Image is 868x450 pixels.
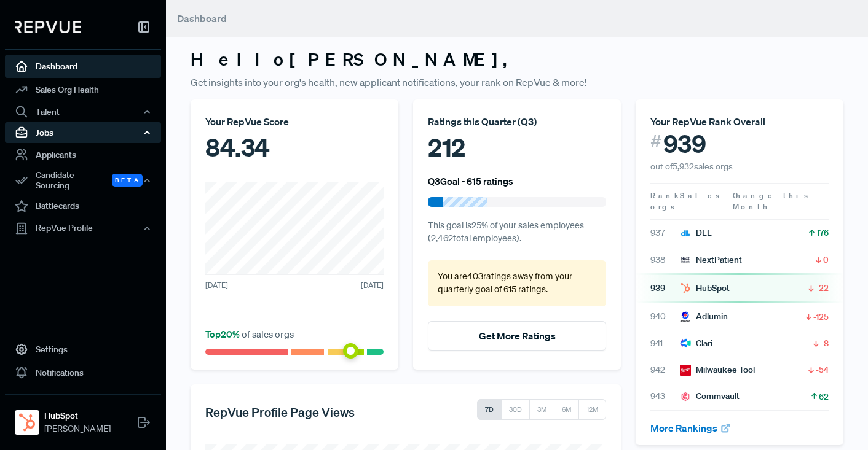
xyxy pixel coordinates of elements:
p: You are 403 ratings away from your quarterly goal of 615 ratings . [438,270,596,297]
span: Beta [112,174,143,187]
div: Candidate Sourcing [5,166,161,195]
button: Get More Ratings [428,321,606,351]
h6: Q3 Goal - 615 ratings [428,176,513,187]
a: Applicants [5,143,161,166]
img: NextPatient [680,254,691,265]
a: Battlecards [5,195,161,218]
span: [PERSON_NAME] [44,422,111,435]
span: -8 [821,337,829,349]
span: Dashboard [177,12,227,25]
button: Candidate Sourcing Beta [5,166,161,195]
button: 7D [477,399,502,420]
span: Sales orgs [650,190,722,212]
div: DLL [680,227,712,239]
a: Settings [5,338,161,361]
p: This goal is 25 % of your sales employees ( 2,462 total employees). [428,219,606,246]
div: NextPatient [680,254,742,266]
span: out of 5,932 sales orgs [650,161,733,172]
a: Dashboard [5,55,161,78]
span: -54 [816,363,829,376]
h3: Hello [PERSON_NAME] , [191,49,843,70]
span: 941 [650,337,680,350]
img: RepVue [15,21,81,33]
span: -125 [813,311,829,323]
img: Adlumin [680,311,691,322]
span: [DATE] [361,280,384,291]
span: Change this Month [733,190,810,212]
img: DLL [680,228,691,239]
div: Your RepVue Score [205,114,384,129]
button: 12M [578,399,606,420]
div: Adlumin [680,310,728,323]
span: Top 20 % [205,328,242,340]
strong: HubSpot [44,409,111,422]
img: Milwaukee Tool [680,365,691,376]
div: HubSpot [680,282,730,295]
button: 3M [529,399,554,420]
div: 84.34 [205,129,384,166]
div: Commvault [680,390,740,403]
a: HubSpotHubSpot[PERSON_NAME] [5,394,161,440]
h5: RepVue Profile Page Views [205,405,355,419]
button: 30D [501,399,530,420]
span: 942 [650,363,680,376]
img: HubSpot [680,282,691,293]
img: HubSpot [17,413,37,432]
p: Get insights into your org's health, new applicant notifications, your rank on RepVue & more! [191,75,843,90]
span: -22 [816,282,829,294]
span: 943 [650,390,680,403]
span: 940 [650,310,680,323]
span: Rank [650,190,680,201]
a: More Rankings [650,422,732,434]
div: 212 [428,129,606,166]
span: 0 [823,254,829,266]
button: Talent [5,101,161,122]
span: 939 [663,129,706,158]
div: Ratings this Quarter ( Q3 ) [428,114,606,129]
div: Clari [680,337,712,350]
span: 176 [816,227,829,239]
div: Milwaukee Tool [680,363,755,376]
img: Clari [680,338,691,349]
span: of sales orgs [205,328,294,340]
a: Sales Org Health [5,78,161,101]
span: 62 [819,390,829,403]
span: [DATE] [205,280,228,291]
img: Commvault [680,391,691,402]
span: 938 [650,254,680,266]
span: 937 [650,227,680,239]
span: 939 [650,282,680,295]
a: Notifications [5,361,161,384]
button: Jobs [5,122,161,143]
span: Your RepVue Rank Overall [650,115,765,128]
span: # [650,129,661,154]
button: RepVue Profile [5,218,161,239]
button: 6M [554,399,579,420]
